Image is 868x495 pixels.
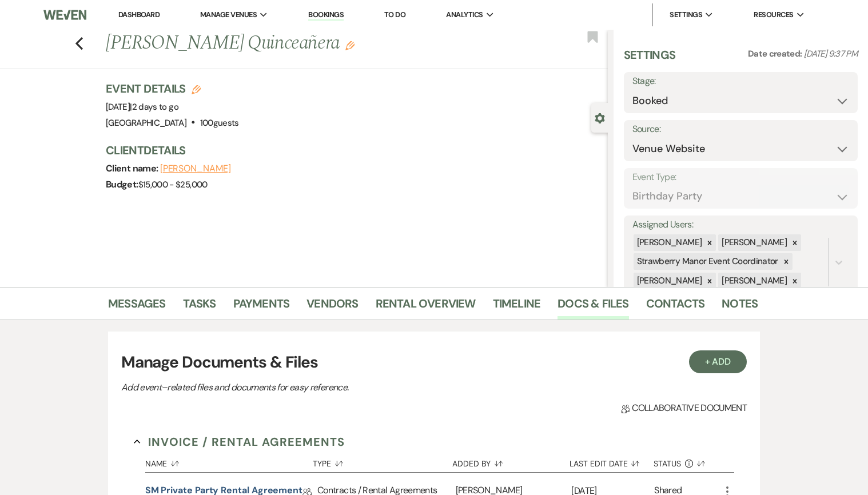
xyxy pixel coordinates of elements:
a: To Do [384,10,405,19]
h3: Event Details [106,81,239,97]
button: Added By [452,450,570,472]
span: Collaborative document [621,401,747,415]
a: Tasks [183,294,216,320]
button: + Add [689,350,747,373]
span: Budget: [106,178,138,190]
label: Source: [632,121,849,138]
a: Docs & Files [558,294,628,320]
p: Add event–related files and documents for easy reference. [121,380,521,395]
span: Status [654,460,681,468]
label: Assigned Users: [632,217,849,233]
span: [DATE] 9:37 PM [804,48,858,59]
button: Close lead details [595,112,605,123]
button: Invoice / Rental Agreements [134,433,345,450]
button: [PERSON_NAME] [160,164,231,173]
a: Rental Overview [376,294,476,320]
button: Last Edit Date [570,450,654,472]
div: Strawberry Manor Event Coordinator [634,253,780,270]
span: [GEOGRAPHIC_DATA] [106,117,186,129]
span: Settings [670,9,702,21]
div: [PERSON_NAME] [634,234,704,251]
span: $15,000 - $25,000 [138,179,208,190]
span: Analytics [446,9,483,21]
a: Payments [233,294,290,320]
a: Notes [722,294,758,320]
button: Type [313,450,452,472]
a: Contacts [646,294,705,320]
div: [PERSON_NAME] [718,273,789,289]
span: Client name: [106,162,160,174]
a: Vendors [306,294,358,320]
a: Timeline [493,294,541,320]
a: Dashboard [118,10,160,19]
span: 2 days to go [132,101,178,113]
h3: Client Details [106,142,596,158]
h1: [PERSON_NAME] Quinceañera [106,30,503,57]
span: Manage Venues [200,9,257,21]
button: Status [654,450,720,472]
h3: Manage Documents & Files [121,350,747,374]
span: Date created: [748,48,804,59]
a: Messages [108,294,166,320]
h3: Settings [624,47,676,72]
div: [PERSON_NAME] [634,273,704,289]
span: Resources [754,9,793,21]
label: Stage: [632,73,849,90]
span: [DATE] [106,101,178,113]
img: Weven Logo [43,3,86,27]
button: Name [145,450,313,472]
span: 100 guests [200,117,239,129]
span: | [130,101,178,113]
a: Bookings [308,10,344,21]
button: Edit [345,40,355,50]
div: [PERSON_NAME] [718,234,789,251]
label: Event Type: [632,169,849,186]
